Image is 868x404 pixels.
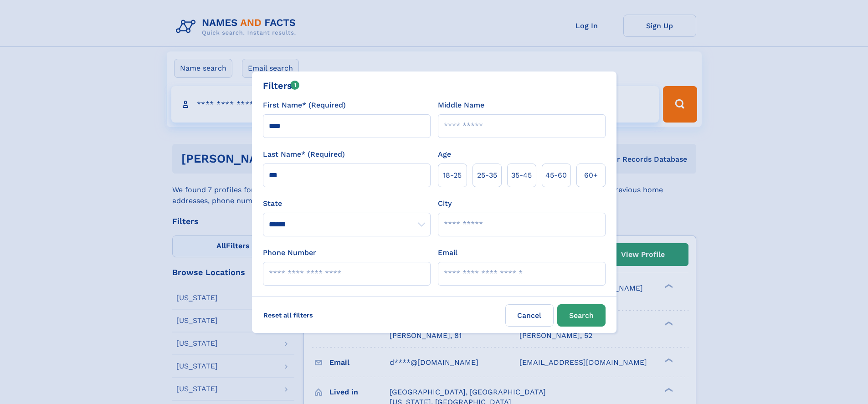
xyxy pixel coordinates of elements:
[511,170,532,181] span: 35‑45
[263,149,345,160] label: Last Name* (Required)
[438,247,457,258] label: Email
[263,100,346,111] label: First Name* (Required)
[438,198,452,209] label: City
[263,247,316,258] label: Phone Number
[477,170,497,181] span: 25‑35
[263,79,300,92] div: Filters
[545,170,567,181] span: 45‑60
[263,198,431,209] label: State
[438,100,484,111] label: Middle Name
[557,304,606,327] button: Search
[438,149,451,160] label: Age
[505,304,554,327] label: Cancel
[443,170,462,181] span: 18‑25
[257,304,319,326] label: Reset all filters
[584,170,598,181] span: 60+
